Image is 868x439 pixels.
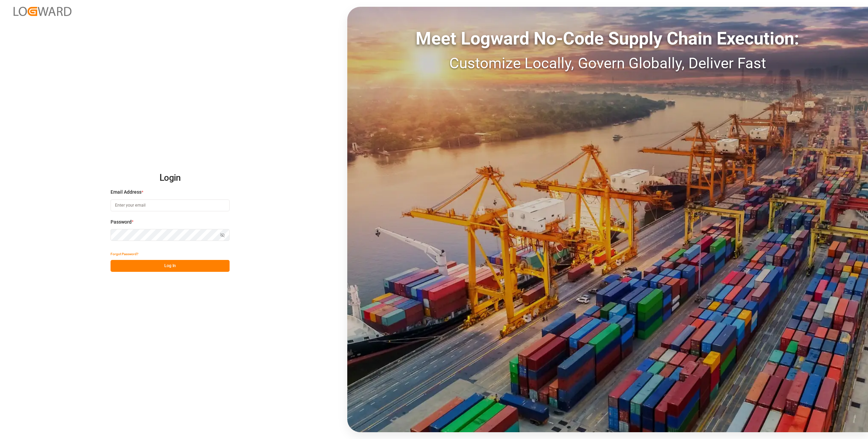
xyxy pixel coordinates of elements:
button: Forgot Password? [111,248,138,260]
h2: Login [111,167,230,189]
span: Email Address [111,189,141,196]
div: Customize Locally, Govern Globally, Deliver Fast [347,52,868,74]
div: Meet Logward No-Code Supply Chain Execution: [347,25,868,52]
span: Password [111,218,132,226]
input: Enter your email [111,199,230,211]
button: Log In [111,260,230,272]
img: Logward_new_orange.png [14,7,71,16]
